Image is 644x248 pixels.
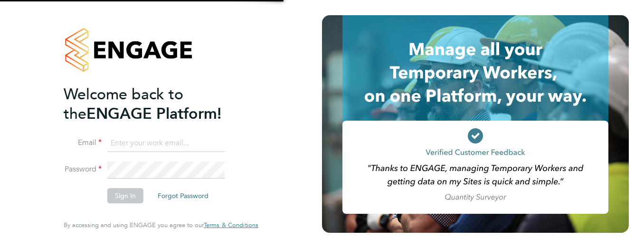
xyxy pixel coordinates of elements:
[64,221,258,229] span: By accessing and using ENGAGE you agree to our
[107,135,225,152] input: Enter your work email...
[204,221,258,229] a: Terms & Conditions
[64,85,183,123] span: Welcome back to the
[64,138,102,148] label: Email
[107,188,143,203] button: Sign In
[150,188,216,203] button: Forgot Password
[64,164,102,174] label: Password
[64,85,249,124] h2: ENGAGE Platform!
